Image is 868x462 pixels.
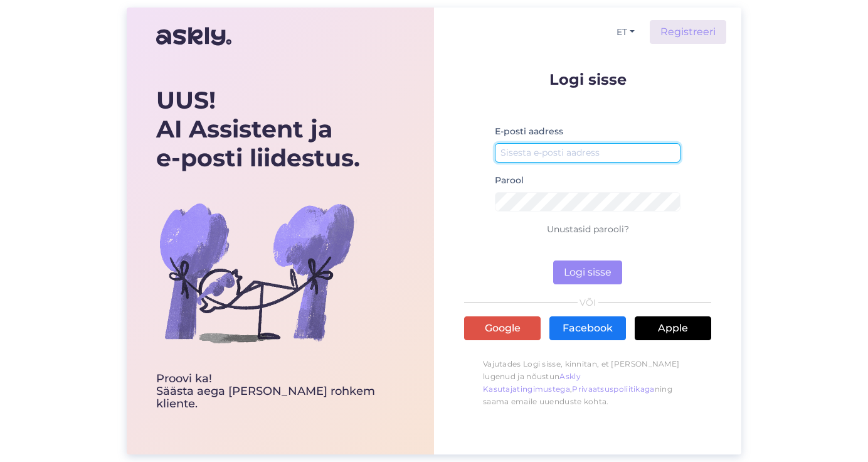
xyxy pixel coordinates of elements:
a: Google [464,316,541,340]
label: E-posti aadress [495,125,563,138]
img: bg-askly [156,172,357,373]
p: Logi sisse [464,72,711,87]
span: VÕI [578,298,598,307]
input: Sisesta e-posti aadress [495,143,680,163]
a: Apple [635,316,711,340]
a: Unustasid parooli? [547,223,629,235]
button: ET [611,23,640,41]
a: Registreeri [650,20,726,44]
a: Facebook [549,316,626,340]
label: Parool [495,174,524,187]
a: Privaatsuspoliitikaga [572,384,654,394]
div: UUS! AI Assistent ja e-posti liidestus. [156,86,405,172]
img: Askly [156,21,231,51]
div: Proovi ka! Säästa aega [PERSON_NAME] rohkem kliente. [156,373,405,410]
button: Logi sisse [553,261,622,284]
p: Vajutades Logi sisse, kinnitan, et [PERSON_NAME] lugenud ja nõustun , ning saama emaile uuenduste... [464,352,711,414]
